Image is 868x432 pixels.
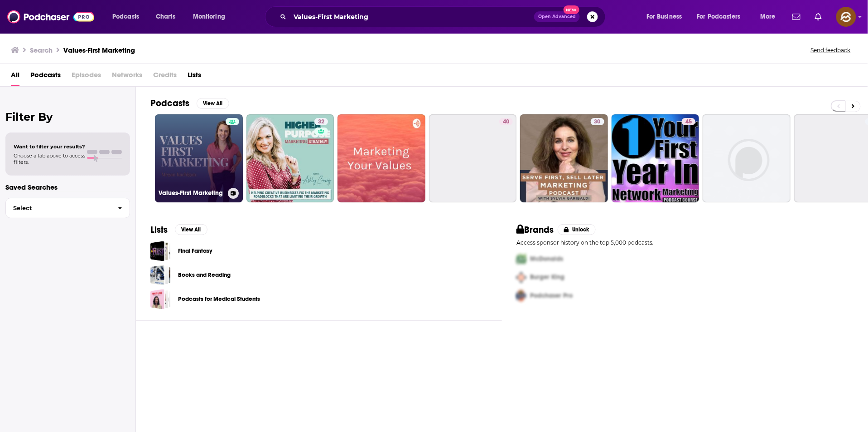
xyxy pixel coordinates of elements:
[11,68,19,86] a: All
[188,68,201,86] a: Lists
[530,255,563,263] span: McDonalds
[808,46,854,54] button: Send feedback
[150,224,168,236] h2: Lists
[836,7,856,27] button: Show profile menu
[246,114,334,202] a: 32
[513,287,530,305] img: Third Pro Logo
[754,10,787,24] button: open menu
[178,270,231,280] a: Books and Reading
[150,265,171,285] a: Books and Reading
[14,152,85,165] span: Choose a tab above to access filters.
[538,15,576,19] span: Open Advanced
[697,10,741,23] span: For Podcasters
[516,224,554,236] h2: Brands
[760,10,776,23] span: More
[558,224,596,235] button: Unlock
[7,8,94,25] img: Podchaser - Follow, Share and Rate Podcasts
[429,114,517,202] a: 40
[178,294,260,304] a: Podcasts for Medical Students
[591,118,604,125] a: 30
[685,118,692,127] span: 45
[30,68,61,86] a: Podcasts
[150,98,189,109] h2: Podcasts
[811,9,825,25] a: Show notifications dropdown
[106,10,151,24] button: open menu
[156,10,175,23] span: Charts
[691,10,754,24] button: open menu
[318,118,324,127] span: 32
[534,11,580,22] button: Open AdvancedNew
[314,118,328,125] a: 32
[193,10,225,23] span: Monitoring
[155,114,243,202] a: Values-First Marketing
[290,10,534,24] input: Search podcasts, credits, & more...
[112,68,142,86] span: Networks
[5,110,130,123] h2: Filter By
[159,189,224,197] h3: Values-First Marketing
[640,10,694,24] button: open menu
[646,10,682,23] span: For Business
[836,7,856,27] span: Logged in as hey85204
[789,9,804,25] a: Show notifications dropdown
[63,46,135,54] h3: Values-First Marketing
[499,118,513,125] a: 40
[836,7,856,27] img: User Profile
[187,10,237,24] button: open menu
[150,289,171,309] a: Podcasts for Medical Students
[30,46,53,54] h3: Search
[153,68,177,86] span: Credits
[612,114,699,202] a: 45
[513,268,530,287] img: Second Pro Logo
[274,6,614,27] div: Search podcasts, credits, & more...
[5,198,130,218] button: Select
[150,98,229,109] a: PodcastsView All
[197,98,229,109] button: View All
[530,274,564,281] span: Burger King
[6,205,111,211] span: Select
[178,246,212,256] a: Final Fantasy
[150,241,171,261] a: Final Fantasy
[72,68,101,86] span: Episodes
[5,183,130,191] p: Saved Searches
[150,224,207,236] a: ListsView All
[530,292,573,300] span: Podchaser Pro
[112,10,139,23] span: Podcasts
[516,239,854,246] p: Access sponsor history on the top 5,000 podcasts.
[14,143,85,150] span: Want to filter your results?
[513,250,530,268] img: First Pro Logo
[594,118,601,127] span: 30
[175,224,207,235] button: View All
[564,5,580,14] span: New
[682,118,695,125] a: 45
[520,114,608,202] a: 30
[503,118,509,127] span: 40
[150,10,181,24] a: Charts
